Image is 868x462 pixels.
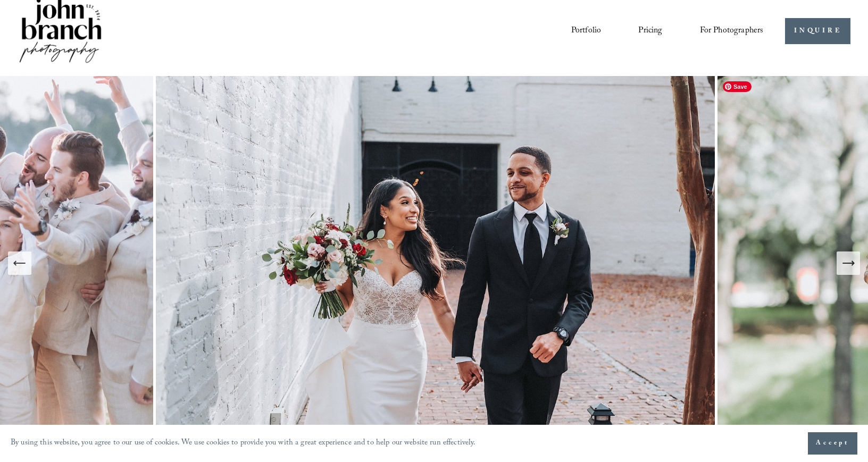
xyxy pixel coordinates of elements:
[723,81,752,92] span: Save
[638,22,662,40] a: Pricing
[156,76,717,450] img: Melrose Knitting Mill Wedding Photography
[8,251,31,275] button: Previous Slide
[11,436,476,451] p: By using this website, you agree to our use of cookies. We use cookies to provide you with a grea...
[700,22,764,40] a: folder dropdown
[700,23,764,39] span: For Photographers
[837,251,860,275] button: Next Slide
[808,432,857,455] button: Accept
[571,22,601,40] a: Portfolio
[816,438,849,449] span: Accept
[785,18,850,44] a: INQUIRE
